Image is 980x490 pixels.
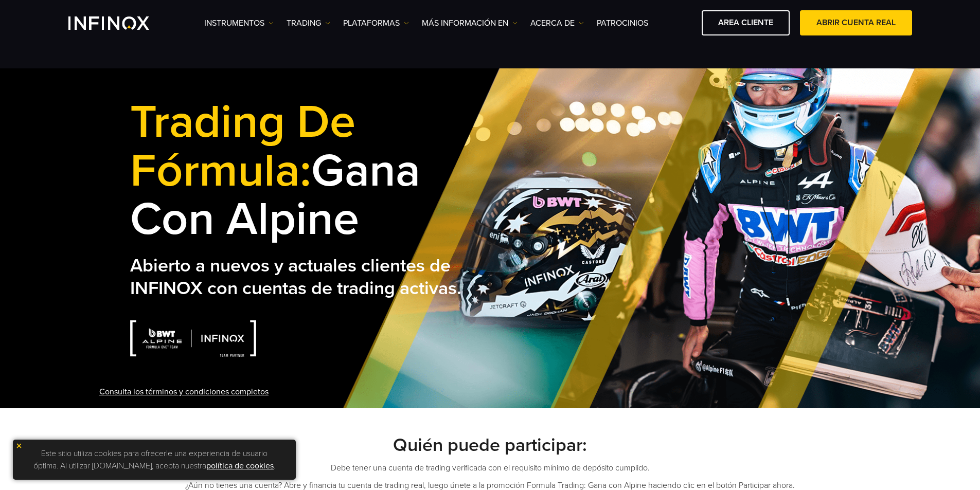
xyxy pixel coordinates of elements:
[130,462,850,474] p: Debe tener una cuenta de trading verificada con el requisito mínimo de depósito cumplido.
[130,94,355,199] span: Trading de Fórmula:
[68,16,173,30] a: INFINOX Logo
[206,461,274,471] a: política de cookies
[393,434,587,456] strong: Quién puede participar:
[597,17,648,29] a: Patrocinios
[18,445,291,475] p: Este sitio utiliza cookies para ofrecerle una experiencia de usuario óptima. Al utilizar [DOMAIN_...
[343,17,409,29] a: PLATAFORMAS
[422,17,518,29] a: Más información en
[800,10,912,35] a: ABRIR CUENTA REAL
[204,17,274,29] a: Instrumentos
[702,10,790,35] a: AREA CLIENTE
[130,94,420,247] strong: Gana con Alpine
[99,386,269,398] a: Consulta los términos y condiciones completos
[130,255,461,299] strong: Abierto a nuevos y actuales clientes de INFINOX con cuentas de trading activas.
[287,17,330,29] a: TRADING
[530,17,584,29] a: ACERCA DE
[15,442,23,449] img: yellow close icon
